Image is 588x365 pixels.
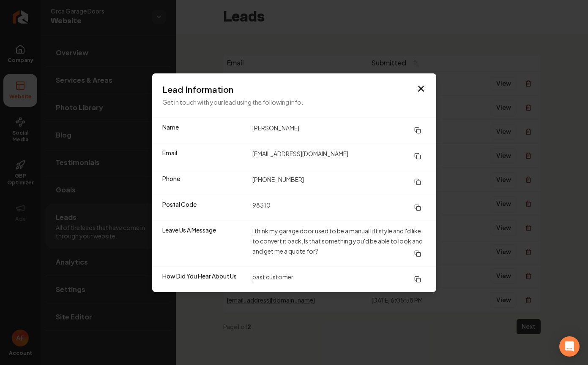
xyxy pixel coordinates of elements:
[162,200,246,215] dt: Postal Code
[252,226,426,261] dd: I think my garage door used to be a manual lift style and I'd like to convert it back. Is that so...
[252,123,426,138] dd: [PERSON_NAME]
[162,123,246,138] dt: Name
[252,200,426,215] dd: 98310
[162,84,426,95] h3: Lead Information
[162,272,246,287] dt: How Did You Hear About Us
[162,149,246,164] dt: Email
[162,97,426,107] p: Get in touch with your lead using the following info.
[252,272,426,287] dd: past customer
[252,149,426,164] dd: [EMAIL_ADDRESS][DOMAIN_NAME]
[252,174,426,189] dd: [PHONE_NUMBER]
[162,226,246,261] dt: Leave Us A Message
[162,174,246,189] dt: Phone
